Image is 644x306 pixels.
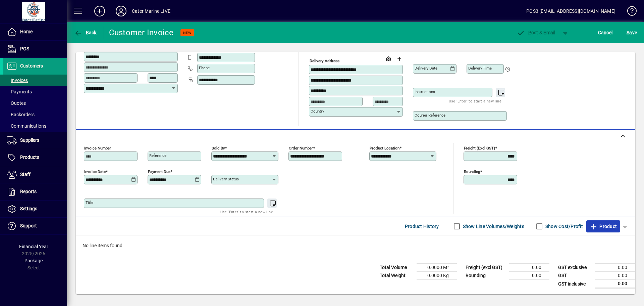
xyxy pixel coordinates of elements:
[3,183,67,200] a: Reports
[89,5,110,17] button: Add
[526,6,615,16] div: POS3 [EMAIL_ADDRESS][DOMAIN_NAME]
[20,63,43,69] span: Customers
[555,272,595,280] td: GST
[625,27,639,39] button: Save
[3,75,67,86] a: Invoices
[595,264,635,272] td: 0.00
[3,120,67,132] a: Communications
[3,132,67,149] a: Suppliers
[417,272,457,280] td: 0.0000 Kg
[586,220,620,232] button: Product
[622,1,636,23] a: Knowledge Base
[20,29,33,34] span: Home
[67,27,104,39] app-page-header-button: Back
[555,264,595,272] td: GST exclusive
[20,223,37,228] span: Support
[20,172,31,177] span: Staff
[449,97,501,105] mat-hint: Use 'Enter' to start a new line
[86,200,93,205] mat-label: Title
[394,53,405,64] button: Choose address
[590,221,617,232] span: Product
[7,78,28,83] span: Invoices
[3,97,67,109] a: Quotes
[84,146,111,150] mat-label: Invoice number
[183,31,192,35] span: NEW
[20,155,39,160] span: Products
[7,112,35,117] span: Backorders
[595,272,635,280] td: 0.00
[596,27,614,39] button: Cancel
[405,221,439,232] span: Product History
[595,280,635,288] td: 0.00
[199,65,210,70] mat-label: Phone
[627,27,637,38] span: ave
[132,6,170,16] div: Cater Marine LIVE
[513,27,559,39] button: Post & Email
[598,27,613,38] span: Cancel
[212,146,225,150] mat-label: Sold by
[3,149,67,166] a: Products
[627,30,629,35] span: S
[3,86,67,97] a: Payments
[24,258,43,263] span: Package
[464,169,480,174] mat-label: Rounding
[20,189,37,194] span: Reports
[464,146,495,150] mat-label: Freight (excl GST)
[72,27,98,39] button: Back
[555,280,595,288] td: GST inclusive
[370,146,399,150] mat-label: Product location
[7,100,26,106] span: Quotes
[7,89,32,94] span: Payments
[376,272,417,280] td: Total Weight
[20,46,29,51] span: POS
[462,264,509,272] td: Freight (excl GST)
[3,24,67,40] a: Home
[148,169,170,174] mat-label: Payment due
[462,272,509,280] td: Rounding
[376,264,417,272] td: Total Volume
[3,41,67,57] a: POS
[76,235,635,256] div: No line items found
[528,30,531,35] span: P
[289,146,313,150] mat-label: Order number
[3,218,67,234] a: Support
[84,169,106,174] mat-label: Invoice date
[20,137,39,143] span: Suppliers
[468,66,492,71] mat-label: Delivery time
[19,244,48,249] span: Financial Year
[544,223,583,230] label: Show Cost/Profit
[462,223,524,230] label: Show Line Volumes/Weights
[509,272,549,280] td: 0.00
[509,264,549,272] td: 0.00
[220,208,273,216] mat-hint: Use 'Enter' to start a new line
[415,113,445,118] mat-label: Courier Reference
[415,89,435,94] mat-label: Instructions
[110,5,132,17] button: Profile
[7,123,46,129] span: Communications
[3,166,67,183] a: Staff
[20,206,37,211] span: Settings
[311,109,324,114] mat-label: Country
[213,177,239,181] mat-label: Delivery status
[3,109,67,120] a: Backorders
[417,264,457,272] td: 0.0000 M³
[3,201,67,217] a: Settings
[415,66,437,71] mat-label: Delivery date
[383,53,394,64] a: View on map
[149,153,166,158] mat-label: Reference
[74,30,97,35] span: Back
[109,27,174,38] div: Customer Invoice
[517,30,555,35] span: ost & Email
[402,220,442,232] button: Product History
